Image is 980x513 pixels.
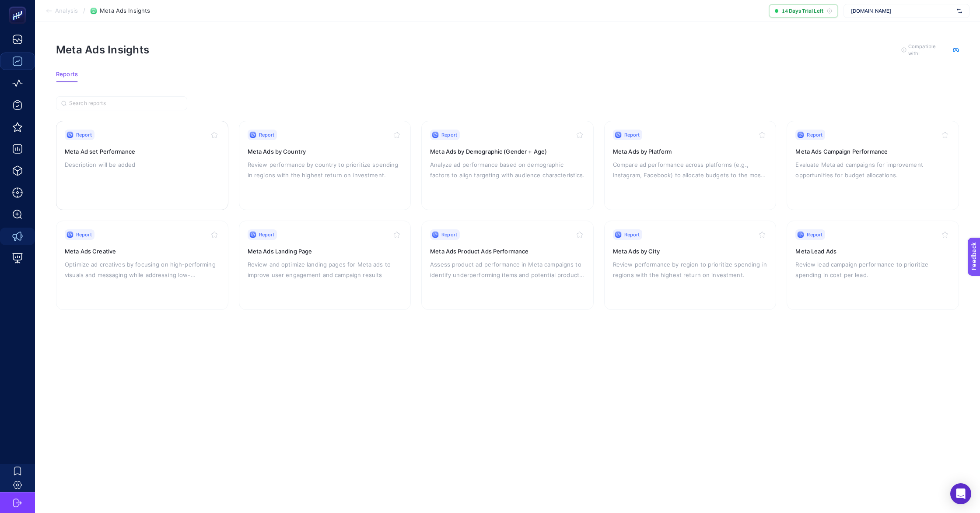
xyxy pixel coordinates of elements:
span: Analysis [55,7,78,14]
span: Reports [56,71,78,78]
p: Review lead campaign performance to prioritize spending in cost per lead. [795,259,950,280]
span: Compatible with: [908,43,948,57]
a: ReportMeta Ads by PlatformCompare ad performance across platforms (e.g., Instagram, Facebook) to ... [604,121,777,210]
span: Meta Ads Insights [100,7,150,14]
h3: Meta Ad set Performance [65,147,220,156]
span: Feedback [5,3,33,10]
a: ReportMeta Ads Campaign PerformanceEvaluate Meta ad campaigns for improvement opportunities for b... [787,121,959,210]
input: Search [69,100,182,107]
div: Open Intercom Messenger [950,483,971,504]
h3: Meta Ads Product Ads Performance [430,247,585,256]
h3: Meta Ads by Demographic (Gender + Age) [430,147,585,156]
span: Report [76,231,92,238]
a: ReportMeta Ads Product Ads PerformanceAssess product ad performance in Meta campaigns to identify... [421,221,594,310]
span: Report [76,131,92,138]
a: ReportMeta Ads by CountryReview performance by country to prioritize spending in regions with the... [239,121,411,210]
h3: Meta Ads Creative [65,247,220,256]
p: Review and optimize landing pages for Meta ads to improve user engagement and campaign results [248,259,402,280]
h3: Meta Ads by Platform [613,147,768,156]
a: ReportMeta Lead AdsReview lead campaign performance to prioritize spending in cost per lead. [787,221,959,310]
h3: Meta Ads Landing Page [248,247,402,256]
span: Report [807,231,822,238]
a: ReportMeta Ads CreativeOptimize ad creatives by focusing on high-performing visuals and messaging... [56,221,228,310]
button: Reports [56,71,78,82]
span: Report [624,131,640,138]
a: ReportMeta Ads by Demographic (Gender + Age)Analyze ad performance based on demographic factors t... [421,121,594,210]
span: Report [807,131,822,138]
p: Assess product ad performance in Meta campaigns to identify underperforming items and potential p... [430,259,585,280]
p: Description will be added [65,159,220,170]
p: Review performance by country to prioritize spending in regions with the highest return on invest... [248,159,402,180]
p: Compare ad performance across platforms (e.g., Instagram, Facebook) to allocate budgets to the mo... [613,159,768,180]
span: Report [441,131,457,138]
a: ReportMeta Ad set PerformanceDescription will be added [56,121,228,210]
span: Report [259,131,275,138]
h3: Meta Lead Ads [795,247,950,256]
p: Optimize ad creatives by focusing on high-performing visuals and messaging while addressing low-c... [65,259,220,280]
span: Report [259,231,275,238]
p: Evaluate Meta ad campaigns for improvement opportunities for budget allocations. [795,159,950,180]
h1: Meta Ads Insights [56,43,149,56]
a: ReportMeta Ads Landing PageReview and optimize landing pages for Meta ads to improve user engagem... [239,221,411,310]
h3: Meta Ads Campaign Performance [795,147,950,156]
h3: Meta Ads by Country [248,147,402,156]
span: Report [441,231,457,238]
span: [DOMAIN_NAME] [851,7,953,14]
a: ReportMeta Ads by CityReview performance by region to prioritize spending in regions with the hig... [604,221,777,310]
p: Review performance by region to prioritize spending in regions with the highest return on investm... [613,259,768,280]
h3: Meta Ads by City [613,247,768,256]
span: / [83,7,85,14]
img: svg%3e [957,7,962,15]
span: Report [624,231,640,238]
p: Analyze ad performance based on demographic factors to align targeting with audience characterist... [430,159,585,180]
span: 14 Days Trial Left [782,7,823,14]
